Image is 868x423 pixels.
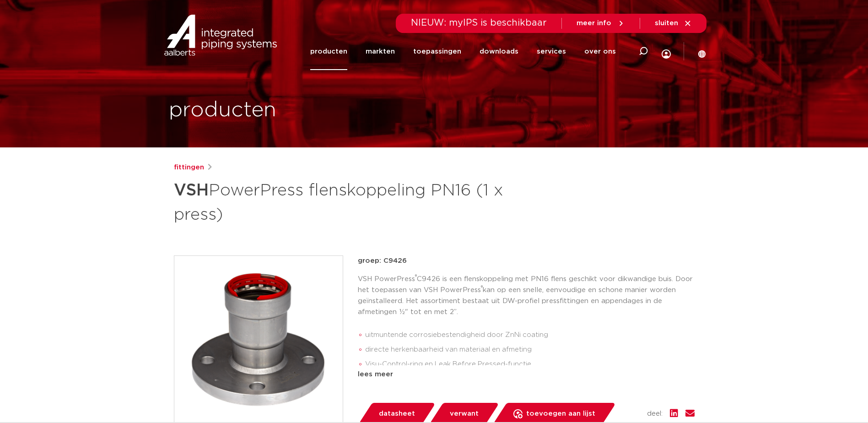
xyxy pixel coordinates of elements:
[358,369,695,380] div: lees meer
[526,407,595,421] span: toevoegen aan lijst
[450,407,479,421] span: verwant
[480,33,518,70] a: downloads
[358,255,695,266] p: groep: C9426
[577,19,625,27] a: meer info
[310,33,616,70] nav: Menu
[365,357,695,372] li: Visu-Control-ring en Leak Before Pressed-functie
[647,408,663,419] span: deel:
[365,328,695,342] li: uitmuntende corrosiebestendigheid door ZnNi coating
[481,285,483,290] sup: ®
[415,274,417,279] sup: ®
[662,30,671,73] div: my IPS
[174,162,204,173] a: fittingen
[537,33,566,70] a: services
[174,177,518,226] h1: PowerPress flenskoppeling PN16 (1 x press)
[366,33,395,70] a: markten
[365,342,695,357] li: directe herkenbaarheid van materiaal en afmeting
[584,33,616,70] a: over ons
[379,407,415,421] span: datasheet
[169,96,276,125] h1: producten
[174,182,209,199] strong: VSH
[655,19,692,27] a: sluiten
[655,20,678,27] span: sluiten
[411,18,547,27] span: NIEUW: myIPS is beschikbaar
[310,33,347,70] a: producten
[413,33,461,70] a: toepassingen
[358,274,695,318] p: VSH PowerPress C9426 is een flenskoppeling met PN16 flens geschikt voor dikwandige buis. Door het...
[577,20,611,27] span: meer info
